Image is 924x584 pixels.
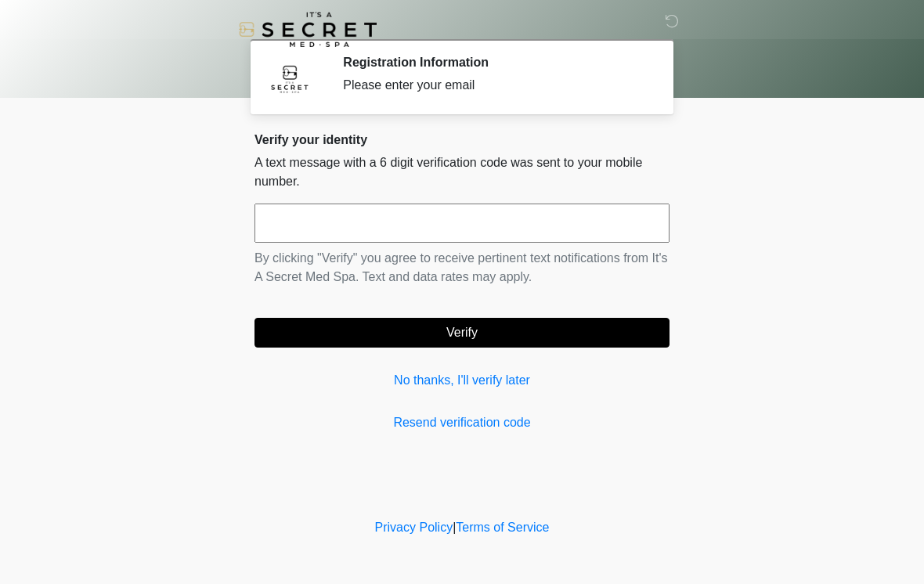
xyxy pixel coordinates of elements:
h2: Registration Information [343,55,646,70]
a: Terms of Service [456,521,549,534]
a: Resend verification code [254,413,670,432]
img: It's A Secret Med Spa Logo [239,12,377,47]
a: | [453,521,456,534]
a: No thanks, I'll verify later [254,371,670,390]
a: Privacy Policy [375,521,453,534]
img: Agent Avatar [266,55,313,102]
h2: Verify your identity [254,132,670,147]
p: A text message with a 6 digit verification code was sent to your mobile number. [254,153,670,191]
button: Verify [254,318,670,348]
div: Please enter your email [343,76,646,95]
p: By clicking "Verify" you agree to receive pertinent text notifications from It's A Secret Med Spa... [254,249,670,287]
